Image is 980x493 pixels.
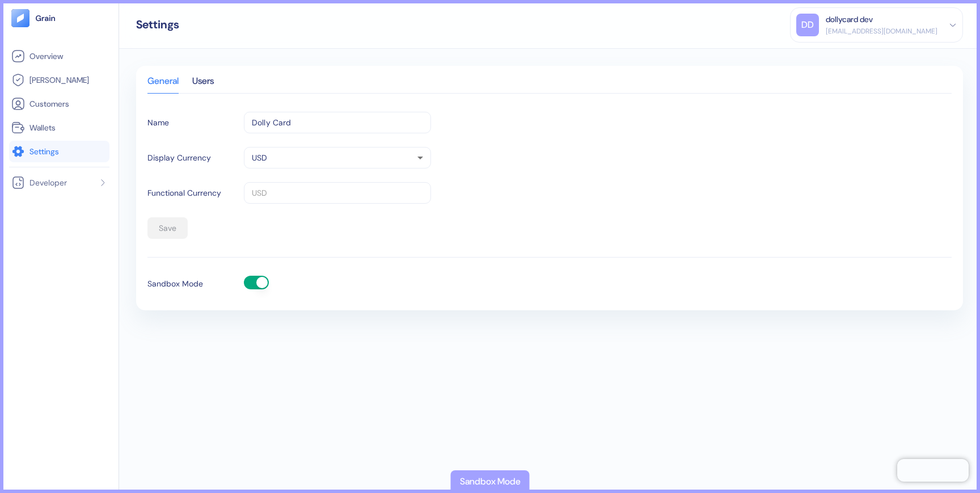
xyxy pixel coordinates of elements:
span: Customers [29,98,69,109]
span: Wallets [29,122,56,133]
label: Functional Currency [147,187,221,199]
label: Display Currency [147,152,211,164]
span: Settings [29,146,59,157]
span: Developer [29,177,67,188]
span: [PERSON_NAME] [29,74,89,86]
div: Users [192,77,214,93]
a: Overview [11,49,107,63]
div: [EMAIL_ADDRESS][DOMAIN_NAME] [826,26,937,36]
iframe: Chatra live chat [897,459,969,482]
label: Name [147,117,169,129]
a: Customers [11,97,107,111]
div: dollycard dev [826,14,873,26]
a: Settings [11,145,107,158]
span: Overview [29,50,63,62]
img: logo-tablet-V2.svg [11,9,29,27]
a: Wallets [11,121,107,134]
div: DD [796,14,819,36]
a: [PERSON_NAME] [11,73,107,87]
label: Sandbox Mode [147,278,203,290]
div: Sandbox Mode [460,475,521,488]
div: General [147,77,179,93]
div: Settings [136,19,179,30]
img: logo [35,14,56,22]
div: USD [244,147,431,168]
